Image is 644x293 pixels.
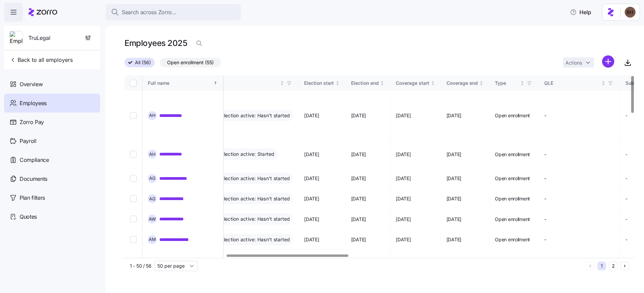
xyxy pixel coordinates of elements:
[570,8,591,16] span: Help
[304,175,319,182] span: [DATE]
[601,81,606,86] div: Not sorted
[446,151,461,158] span: [DATE]
[625,151,627,158] span: -
[495,195,530,202] span: Open enrollment
[563,57,594,68] button: Actions
[351,216,366,223] span: [DATE]
[304,79,334,87] div: Election start
[351,175,366,182] span: [DATE]
[10,31,23,45] img: Employer logo
[304,151,319,158] span: [DATE]
[396,195,411,202] span: [DATE]
[219,112,290,119] span: Election active: Hasn't started
[539,91,620,141] td: -
[495,236,530,243] span: Open enrollment
[28,34,50,42] span: TruLegal
[539,168,620,189] td: -
[106,4,241,20] button: Search across Zorro...
[495,151,530,158] span: Open enrollment
[351,151,366,158] span: [DATE]
[167,58,214,67] span: Open enrollment (55)
[565,5,597,19] button: Help
[396,216,411,223] span: [DATE]
[431,81,435,86] div: Not sorted
[219,175,290,182] span: Election active: Hasn't started
[219,216,290,222] span: Election active: Hasn't started
[625,112,627,119] span: -
[208,79,279,87] div: Status
[620,262,629,270] button: Next page
[4,150,100,169] a: Compliance
[149,217,156,221] span: A W
[495,216,530,223] span: Open enrollment
[625,216,627,223] span: -
[130,175,137,182] input: Select record 3
[446,216,461,223] span: [DATE]
[625,7,636,18] img: c3c218ad70e66eeb89914ccc98a2927c
[20,175,47,183] span: Documents
[446,79,478,87] div: Coverage end
[4,131,100,150] a: Payroll
[396,79,429,87] div: Coverage start
[130,151,137,157] input: Select record 2
[396,112,411,119] span: [DATE]
[148,79,212,87] div: Full name
[149,237,156,242] span: A M
[149,152,156,156] span: A H
[4,113,100,131] a: Zorro Pay
[202,75,299,91] th: StatusNot sorted
[566,60,582,65] span: Actions
[149,197,156,201] span: A G
[280,81,284,86] div: Not sorted
[396,236,411,243] span: [DATE]
[219,151,275,157] span: Election active: Started
[625,195,627,202] span: -
[396,151,411,158] span: [DATE]
[380,81,385,86] div: Not sorted
[299,75,346,91] th: Election startNot sorted
[142,75,224,91] th: Full nameSorted ascending
[4,207,100,226] a: Quotes
[9,56,73,64] span: Back to all employers
[20,118,44,126] span: Zorro Pay
[304,195,319,202] span: [DATE]
[489,75,539,91] th: TypeNot sorted
[130,80,137,87] input: Select all records
[130,195,137,202] input: Select record 4
[446,175,461,182] span: [DATE]
[4,169,100,188] a: Documents
[130,112,137,119] input: Select record 1
[149,113,156,118] span: A H
[130,263,152,269] span: 1 - 50 / 56
[4,188,100,207] a: Plan filters
[149,176,156,180] span: A G
[539,209,620,229] td: -
[625,236,627,243] span: -
[7,53,75,67] button: Back to all employers
[446,236,461,243] span: [DATE]
[135,58,151,67] span: All (56)
[351,195,366,202] span: [DATE]
[539,229,620,250] td: -
[124,38,187,48] h1: Employees 2025
[304,216,319,223] span: [DATE]
[130,216,137,222] input: Select record 5
[304,112,319,119] span: [DATE]
[351,112,366,119] span: [DATE]
[304,236,319,243] span: [DATE]
[396,175,411,182] span: [DATE]
[544,79,600,87] div: QLE
[130,236,137,243] input: Select record 6
[539,75,620,91] th: QLENot sorted
[446,195,461,202] span: [DATE]
[20,156,49,164] span: Compliance
[335,81,340,86] div: Not sorted
[446,112,461,119] span: [DATE]
[495,112,530,119] span: Open enrollment
[20,80,43,89] span: Overview
[609,262,618,270] button: 2
[122,8,177,17] span: Search across Zorro...
[20,213,37,221] span: Quotes
[213,81,218,86] div: Sorted ascending
[520,81,525,86] div: Not sorted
